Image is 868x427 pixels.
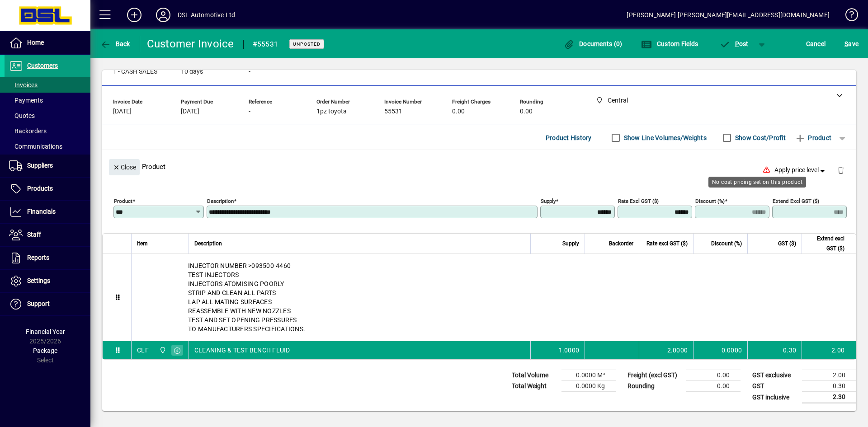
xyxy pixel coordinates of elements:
span: Home [27,39,44,46]
span: Documents (0) [564,40,623,47]
span: Extend excl GST ($) [807,234,844,253]
button: Close [109,159,140,175]
span: Customers [27,62,58,69]
td: Freight (excl GST) [623,370,686,381]
button: Documents (0) [561,36,625,52]
span: Communications [9,143,62,150]
a: Knowledge Base [839,2,857,31]
td: 0.30 [747,341,802,359]
button: Product History [542,130,595,146]
span: Backorders [9,127,47,135]
td: GST inclusive [748,392,802,403]
span: Package [33,347,57,354]
label: Show Line Volumes/Weights [622,133,707,142]
div: No cost pricing set on this product [708,177,806,188]
div: [PERSON_NAME] [PERSON_NAME][EMAIL_ADDRESS][DOMAIN_NAME] [627,8,830,22]
span: CLEANING & TEST BENCH FLUID [194,346,290,355]
span: Cancel [806,37,826,51]
span: Products [27,185,53,192]
span: 1 - CASH SALES [113,68,157,75]
mat-label: Supply [541,198,556,204]
app-page-header-button: Close [107,163,142,171]
span: - [249,68,250,75]
button: Save [842,36,861,52]
a: Financials [5,201,90,223]
span: ost [719,40,749,47]
div: 2.0000 [645,346,688,355]
a: Products [5,178,90,200]
td: GST [748,381,802,392]
span: Financials [27,208,56,215]
div: Customer Invoice [147,37,234,51]
span: P [735,40,739,47]
button: Back [98,36,132,52]
span: GST ($) [778,239,796,249]
a: Reports [5,247,90,269]
span: Central [157,345,167,355]
span: Item [137,239,148,249]
span: 10 days [181,68,203,75]
span: Apply price level [774,165,827,175]
span: Settings [27,277,50,284]
span: Backorder [609,239,633,249]
span: Unposted [293,41,321,47]
button: Delete [830,159,852,181]
span: Discount (%) [711,239,742,249]
span: [DATE] [113,108,132,115]
span: 0.00 [520,108,533,115]
a: Staff [5,224,90,246]
span: Staff [27,231,41,238]
span: Product [795,131,831,145]
td: 2.00 [802,341,856,359]
mat-label: Extend excl GST ($) [773,198,819,204]
td: Rounding [623,381,686,392]
div: Product [102,150,856,183]
span: Back [100,40,130,47]
app-page-header-button: Delete [830,166,852,174]
div: CLF [137,346,149,355]
span: Rate excl GST ($) [646,239,688,249]
div: INJECTOR NUMBER >093500-4460 TEST INJECTORS INJECTORS ATOMISING POORLY STRIP AND CLEAN ALL PARTS ... [132,254,856,341]
span: S [844,40,848,47]
button: Apply price level [771,162,830,178]
button: Profile [149,7,178,23]
a: Backorders [5,123,90,139]
td: GST exclusive [748,370,802,381]
button: Add [120,7,149,23]
div: DSL Automotive Ltd [178,8,235,22]
span: Custom Fields [641,40,698,47]
span: Invoices [9,81,38,89]
td: 0.30 [802,381,856,392]
span: ave [844,37,859,51]
a: Quotes [5,108,90,123]
app-page-header-button: Back [90,36,140,52]
span: 0.00 [452,108,465,115]
span: 1.0000 [559,346,580,355]
span: Suppliers [27,162,53,169]
button: Custom Fields [639,36,700,52]
a: Invoices [5,77,90,93]
a: Support [5,293,90,315]
div: #55531 [253,37,278,52]
td: Total Volume [507,370,561,381]
mat-label: Product [114,198,132,204]
span: Supply [562,239,579,249]
td: 2.30 [802,392,856,403]
span: Reports [27,254,49,261]
td: 2.00 [802,370,856,381]
td: 0.0000 Kg [561,381,616,392]
td: 0.00 [686,381,741,392]
td: Total Weight [507,381,561,392]
td: 0.00 [686,370,741,381]
a: Suppliers [5,155,90,177]
span: Financial Year [26,328,65,335]
a: Settings [5,270,90,292]
span: Close [113,160,136,175]
button: Post [715,36,753,52]
a: Home [5,32,90,54]
button: Product [790,130,836,146]
label: Show Cost/Profit [733,133,786,142]
span: 55531 [384,108,402,115]
button: Cancel [804,36,828,52]
mat-label: Discount (%) [695,198,725,204]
